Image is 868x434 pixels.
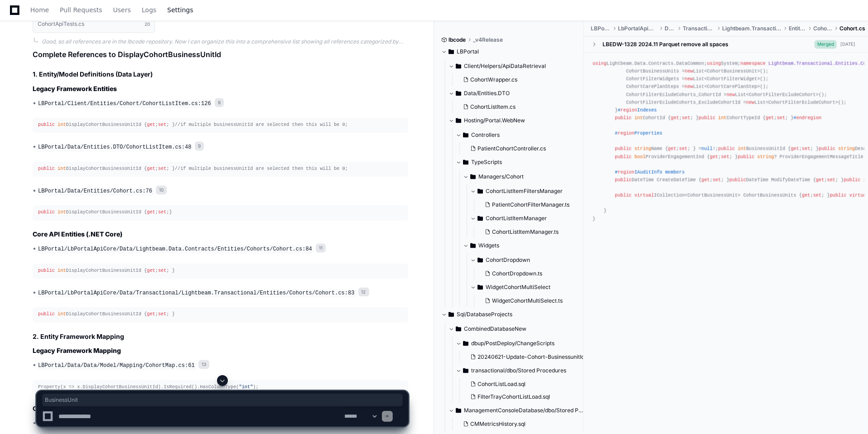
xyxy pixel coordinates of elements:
[38,268,55,274] span: public
[158,122,166,128] span: set
[492,270,542,277] span: CohortDropdown.ts
[486,215,547,222] span: CohortListItemManager
[766,116,774,121] span: get
[827,178,835,183] span: set
[470,240,476,251] svg: Directory
[486,284,550,291] span: WidgetCohortMultiSelect
[456,128,577,142] button: Controllers
[729,178,746,183] span: public
[593,61,607,67] span: using
[158,312,166,317] span: set
[471,367,566,374] span: transactional/dbo/Stored Procedures
[456,115,461,126] svg: Directory
[813,193,821,198] span: set
[464,117,525,124] span: Hosting/Portal.WebNew
[33,231,122,238] strong: Core API Entities (.NET Core)
[634,116,642,121] span: int
[175,166,348,172] span: //if multiple businessUnitId are selected then this will be 0;
[60,7,102,13] span: Pull Requests
[615,154,632,160] span: public
[471,340,555,347] span: dbup/PostDeploy/ChangeScripts
[36,289,357,298] code: LBPortal/LbPortalApiCore/Data/Transactional/Lightbeam.Transactional/Entities/Cohorts/Cohort.cs:83
[671,116,679,121] span: get
[701,146,713,152] span: null
[840,41,855,48] div: [DATE]
[58,312,66,317] span: int
[33,98,408,109] p: •
[36,362,197,370] code: LBPortal/Data/Data/Model/Mapping/CohortMap.cs:61
[463,365,468,376] svg: Directory
[175,122,348,128] span: //if multiple businessUnitId are selected then this will be 0;
[457,311,512,318] span: Sql/DatabaseProjects
[441,44,577,59] button: LBPortal
[615,116,632,121] span: public
[33,333,408,342] h2: 2. Entity Framework Mapping
[718,146,735,152] span: public
[617,170,634,175] span: region
[441,307,577,322] button: Sql/DatabaseProjects
[456,336,591,351] button: dbup/PostDeploy/ChangeScripts
[634,154,646,160] span: bool
[33,142,408,153] p: •
[470,280,577,294] button: WidgetCohortMultiSelect
[459,73,571,86] button: CohortWrapper.cs
[727,92,735,98] span: new
[470,184,577,198] button: CohortListItemFiltersManager
[38,210,55,215] span: public
[617,131,634,136] span: region
[464,90,510,97] span: Data/Entities.DTO
[38,312,55,317] span: public
[145,21,150,28] span: 20
[486,188,563,195] span: CohortListItemFiltersManager
[456,88,461,99] svg: Directory
[665,25,675,33] span: Data
[481,267,571,280] button: CohortDropdown.ts
[448,322,584,336] button: CombinedDatabaseNew
[58,210,66,215] span: int
[33,288,408,299] p: •
[471,131,500,139] span: Controllers
[464,63,546,70] span: Client/Helpers/ApiDataRetrieval
[615,146,632,152] span: public
[36,188,154,196] code: LBPortal/Data/Entities/Cohort.cs:76
[819,146,835,152] span: public
[699,116,715,121] span: public
[618,25,657,33] span: LbPortalApiCore
[30,7,49,13] span: Home
[685,84,693,90] span: new
[38,267,403,275] div: DisplayCohortBusinessUnitId { ; ; }
[463,157,468,168] svg: Directory
[789,25,806,33] span: Entities
[147,166,155,172] span: get
[33,360,408,371] p: •
[38,121,403,129] div: DisplayCohortBusinessUnitId { ; ; }
[685,69,693,74] span: new
[36,100,213,108] code: LBPortal/Client/Entities/Cohort/CohortListItem.cs:126
[38,22,84,27] h1: CohortApiTests.cs
[470,253,577,267] button: CohortDropdown
[816,178,824,183] span: get
[42,39,408,46] div: Good, so all references are in the lbcode repository. Now I can organize this into a comprehensiv...
[814,25,833,33] span: Cohorts
[448,309,454,320] svg: Directory
[467,351,593,363] button: 20240621-Update-Cohort-BusinessunitId.sql
[316,244,326,253] span: 11
[456,61,461,72] svg: Directory
[158,210,166,215] span: set
[459,101,571,113] button: CohortListItem.cs
[486,256,530,264] span: CohortDropdown
[492,201,569,208] span: PatientCohortFilterManager.ts
[722,25,781,33] span: Lightbeam.Transactional
[36,144,193,152] code: LBPortal/Data/Entities.DTO/CohortListItem.cs:48
[463,338,468,349] svg: Directory
[746,100,754,106] span: new
[448,113,577,128] button: Hosting/Portal.WebNew
[456,363,591,378] button: transactional/dbo/Stored Procedures
[471,159,502,166] span: TypeScripts
[33,49,408,60] h1: Complete References to DisplayCohortBusinessUnitId
[470,211,577,226] button: CohortListItemManager
[463,169,577,184] button: Managers/Cohort
[668,146,676,152] span: get
[470,171,476,182] svg: Directory
[615,131,662,136] span: # Properties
